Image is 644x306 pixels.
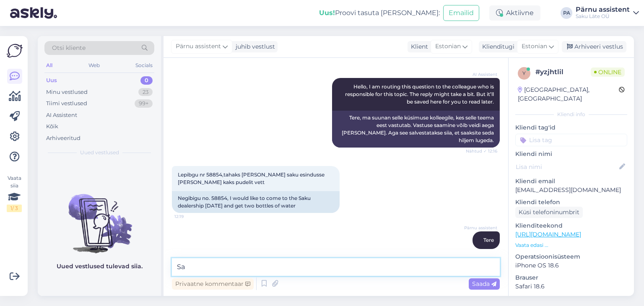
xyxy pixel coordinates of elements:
[7,43,23,59] img: Askly Logo
[576,13,630,20] div: Saku Läte OÜ
[516,162,618,171] input: Lisa nimi
[87,60,101,71] div: Web
[515,198,627,207] p: Kliendi telefon
[515,186,627,194] p: [EMAIL_ADDRESS][DOMAIN_NAME]
[176,42,221,51] span: Pärnu assistent
[172,258,500,276] textarea: Sa
[140,76,153,85] div: 0
[515,134,627,146] input: Lisa tag
[443,5,479,21] button: Emailid
[52,44,86,52] span: Otsi kliente
[515,261,627,270] p: iPhone OS 18.6
[515,221,627,230] p: Klienditeekond
[562,41,626,52] div: Arhiveeri vestlus
[44,60,54,71] div: All
[319,8,440,18] div: Proovi tasuta [PERSON_NAME]:
[232,42,275,51] div: juhib vestlust
[515,177,627,186] p: Kliendi email
[464,225,497,231] span: Pärnu assistent
[515,150,627,158] p: Kliendi nimi
[472,280,496,288] span: Saada
[466,71,497,78] span: AI Assistent
[466,148,497,154] span: Nähtud ✓ 12:16
[515,111,627,118] div: Kliendi info
[515,207,583,218] div: Küsi telefoninumbrit
[345,83,495,105] span: Hello, I am routing this question to the colleague who is responsible for this topic. The reply m...
[515,231,581,238] a: [URL][DOMAIN_NAME]
[591,67,625,77] span: Online
[489,5,540,21] div: Aktiivne
[435,42,461,51] span: Estonian
[518,86,619,103] div: [GEOGRAPHIC_DATA], [GEOGRAPHIC_DATA]
[522,70,526,76] span: y
[46,76,57,85] div: Uus
[561,7,572,19] div: PA
[515,273,627,282] p: Brauser
[319,9,335,17] b: Uus!
[178,171,326,185] span: Lepibgu nr 58854,tahaks [PERSON_NAME] saku esindusse [PERSON_NAME] kaks pudelit vett
[576,6,630,13] div: Pärnu assistent
[479,42,514,51] div: Klienditugi
[172,191,340,213] div: Negibigu no. 58854, I would like to come to the Saku dealership [DATE] and get two bottles of water
[46,111,77,119] div: AI Assistent
[515,252,627,261] p: Operatsioonisüsteem
[522,42,547,51] span: Estonian
[515,123,627,132] p: Kliendi tag'id
[332,111,500,148] div: Tere, ma suunan selle küsimuse kolleegile, kes selle teema eest vastutab. Vastuse saamine võib ve...
[46,88,88,96] div: Minu vestlused
[138,88,153,96] div: 23
[174,213,206,220] span: 12:19
[408,42,428,51] div: Klient
[57,262,143,271] p: Uued vestlused tulevad siia.
[535,67,591,77] div: # yzjhtlil
[134,60,154,71] div: Socials
[7,174,22,212] div: Vaata siia
[7,205,22,212] div: 1 / 3
[135,99,153,108] div: 99+
[46,134,80,143] div: Arhiveeritud
[38,179,161,254] img: No chats
[515,241,627,249] p: Vaata edasi ...
[46,99,87,108] div: Tiimi vestlused
[172,278,254,290] div: Privaatne kommentaar
[483,237,494,243] span: Tere
[80,149,119,156] span: Uued vestlused
[576,6,639,20] a: Pärnu assistentSaku Läte OÜ
[46,122,58,131] div: Kõik
[515,282,627,291] p: Safari 18.6
[466,249,497,256] span: 12:24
